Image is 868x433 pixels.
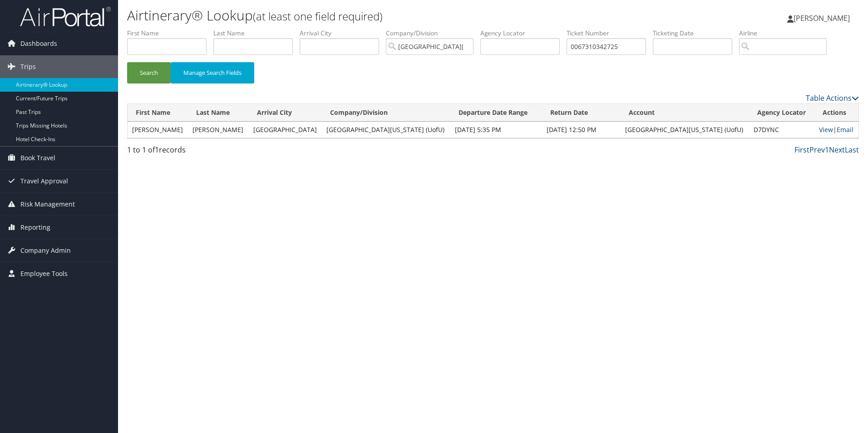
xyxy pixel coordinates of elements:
a: Next [829,145,845,155]
td: [DATE] 5:35 PM [450,122,542,138]
th: Last Name: activate to sort column ascending [188,104,248,122]
img: airportal-logo.png [20,6,111,27]
label: Airline [739,29,833,38]
h1: Airtinerary® Lookup [127,6,615,25]
label: Company/Division [386,29,480,38]
span: Dashboards [20,32,57,55]
th: Arrival City: activate to sort column ascending [249,104,322,122]
a: First [794,145,809,155]
td: D7DYNC [749,122,814,138]
label: First Name [127,29,213,38]
span: Reporting [20,216,50,239]
td: [GEOGRAPHIC_DATA][US_STATE] (UofU) [621,122,749,138]
button: Search [127,62,171,84]
label: Agency Locator [480,29,567,38]
th: Return Date: activate to sort column ascending [542,104,621,122]
label: Arrival City [300,29,386,38]
a: Table Actions [806,93,859,103]
small: (at least one field required) [253,9,383,24]
th: First Name: activate to sort column ascending [128,104,188,122]
span: [PERSON_NAME] [794,13,850,23]
td: [PERSON_NAME] [188,122,248,138]
label: Ticket Number [567,29,653,38]
td: [DATE] 12:50 PM [542,122,621,138]
td: [GEOGRAPHIC_DATA] [249,122,322,138]
a: View [819,125,833,134]
td: | [814,122,858,138]
th: Actions [814,104,858,122]
div: 1 to 1 of records [127,144,300,160]
a: Last [845,145,859,155]
span: Risk Management [20,193,75,216]
a: [PERSON_NAME] [787,5,859,32]
a: Prev [809,145,825,155]
th: Company/Division [322,104,450,122]
span: Book Travel [20,147,55,169]
label: Ticketing Date [653,29,739,38]
td: [GEOGRAPHIC_DATA][US_STATE] (UofU) [322,122,450,138]
th: Agency Locator: activate to sort column ascending [749,104,814,122]
th: Departure Date Range: activate to sort column ascending [450,104,542,122]
span: Company Admin [20,239,71,262]
th: Account: activate to sort column ascending [621,104,749,122]
a: Email [837,125,853,134]
label: Last Name [213,29,300,38]
span: Travel Approval [20,170,68,192]
a: 1 [825,145,829,155]
span: Employee Tools [20,262,68,285]
span: 1 [155,145,159,155]
span: Trips [20,55,36,78]
td: [PERSON_NAME] [128,122,188,138]
button: Manage Search Fields [171,62,254,84]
